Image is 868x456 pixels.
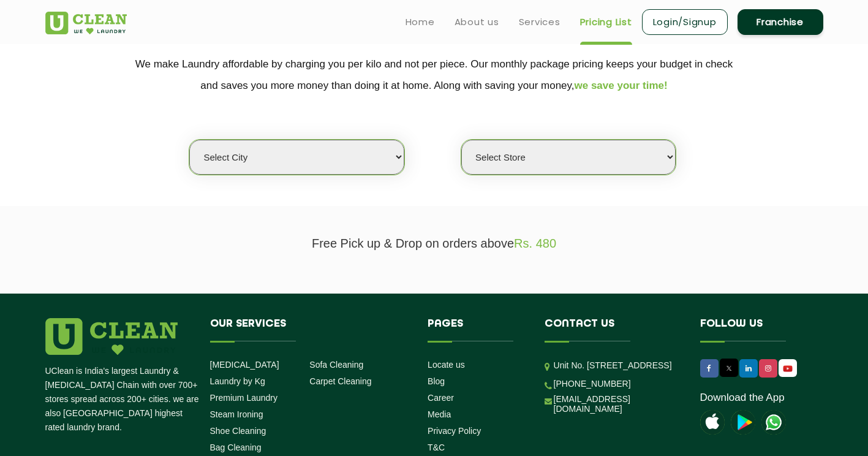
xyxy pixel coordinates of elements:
[45,12,127,34] img: UClean Laundry and Dry Cleaning
[210,393,278,403] a: Premium Laundry
[210,360,279,370] a: [MEDICAL_DATA]
[700,392,785,404] a: Download the App
[309,360,363,370] a: Sofa Cleaning
[428,426,481,436] a: Privacy Policy
[45,318,178,355] img: logo.png
[428,360,465,370] a: Locate us
[554,359,682,373] p: Unit No. [STREET_ADDRESS]
[210,426,266,436] a: Shoe Cleaning
[519,15,560,29] a: Services
[428,393,454,403] a: Career
[428,376,445,386] a: Blog
[210,376,265,386] a: Laundry by Kg
[428,443,445,452] a: T&C
[210,318,410,341] h4: Our Services
[45,237,823,251] p: Free Pick up & Drop on orders above
[780,362,796,375] img: UClean Laundry and Dry Cleaning
[428,409,451,419] a: Media
[45,364,201,435] p: UClean is India's largest Laundry & [MEDICAL_DATA] Chain with over 700+ stores spread across 200+...
[514,237,556,250] span: Rs. 480
[700,318,808,341] h4: Follow us
[731,410,755,435] img: playstoreicon.png
[309,376,371,386] a: Carpet Cleaning
[738,9,823,35] a: Franchise
[545,318,682,341] h4: Contact us
[428,318,526,341] h4: Pages
[554,379,631,389] a: [PHONE_NUMBER]
[761,410,786,435] img: UClean Laundry and Dry Cleaning
[406,15,435,29] a: Home
[700,410,725,435] img: apple-icon.png
[554,394,682,414] a: [EMAIL_ADDRESS][DOMAIN_NAME]
[580,15,632,29] a: Pricing List
[455,15,499,29] a: About us
[45,53,823,96] p: We make Laundry affordable by charging you per kilo and not per piece. Our monthly package pricin...
[575,80,668,91] span: we save your time!
[210,409,263,419] a: Steam Ironing
[642,9,728,35] a: Login/Signup
[210,443,262,452] a: Bag Cleaning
